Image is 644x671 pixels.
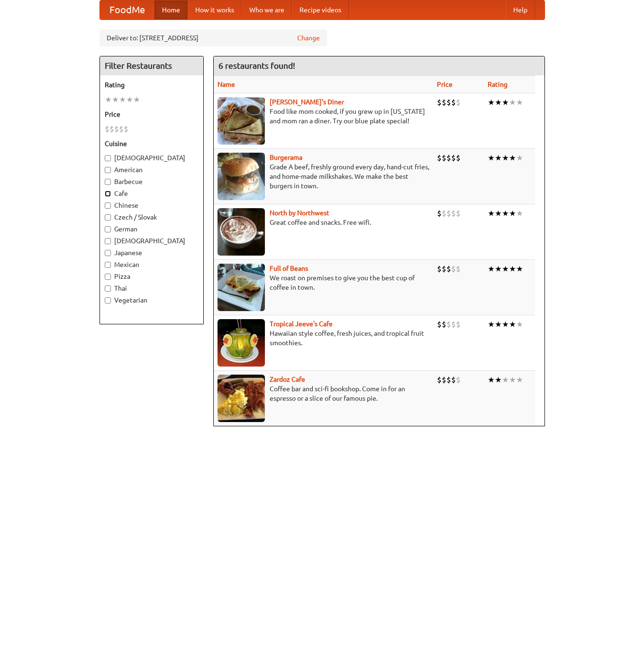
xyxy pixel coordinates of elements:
[242,0,292,19] a: Who we are
[516,319,523,330] li: ★
[270,265,308,272] a: Full of Beans
[105,224,199,234] label: German
[456,97,461,108] li: $
[506,0,535,19] a: Help
[456,208,461,219] li: $
[509,264,516,274] li: ★
[270,320,333,328] a: Tropical Jeeve's Cafe
[105,167,111,173] input: American
[119,94,126,105] li: ★
[105,212,199,222] label: Czech / Slovak
[105,262,111,268] input: Mexican
[105,80,199,90] h5: Rating
[105,236,199,246] label: [DEMOGRAPHIC_DATA]
[218,329,429,348] p: Hawaiian style coffee, fresh juices, and tropical fruit smoothies.
[218,218,429,227] p: Great coffee and snacks. Free wifi.
[442,208,446,219] li: $
[502,208,509,219] li: ★
[502,97,509,108] li: ★
[437,81,453,88] a: Price
[270,98,344,106] b: [PERSON_NAME]'s Diner
[105,272,199,281] label: Pizza
[446,319,451,330] li: $
[451,97,456,108] li: $
[456,319,461,330] li: $
[270,376,305,383] b: Zardoz Cafe
[446,375,451,385] li: $
[105,155,111,161] input: [DEMOGRAPHIC_DATA]
[509,375,516,385] li: ★
[516,208,523,219] li: ★
[437,208,442,219] li: $
[502,375,509,385] li: ★
[456,264,461,274] li: $
[188,0,242,19] a: How it works
[105,201,199,210] label: Chinese
[451,375,456,385] li: $
[446,264,451,274] li: $
[218,153,265,200] img: burgerama.jpg
[446,97,451,108] li: $
[270,209,329,217] a: North by Northwest
[509,319,516,330] li: ★
[488,264,495,274] li: ★
[446,208,451,219] li: $
[105,165,199,175] label: American
[218,384,429,403] p: Coffee bar and sci-fi bookshop. Come in for an espresso or a slice of our famous pie.
[218,375,265,422] img: zardoz.jpg
[297,33,320,43] a: Change
[119,124,124,134] li: $
[488,375,495,385] li: ★
[516,153,523,163] li: ★
[218,319,265,367] img: jeeves.jpg
[105,295,199,305] label: Vegetarian
[456,375,461,385] li: $
[292,0,349,19] a: Recipe videos
[495,208,502,219] li: ★
[270,154,302,161] a: Burgerama
[105,297,111,303] input: Vegetarian
[442,375,446,385] li: $
[124,124,128,134] li: $
[442,153,446,163] li: $
[105,189,199,198] label: Cafe
[218,162,429,191] p: Grade A beef, freshly ground every day, hand-cut fries, and home-made milkshakes. We make the bes...
[218,97,265,145] img: sallys.jpg
[105,124,109,134] li: $
[516,97,523,108] li: ★
[105,177,199,186] label: Barbecue
[109,124,114,134] li: $
[509,208,516,219] li: ★
[105,110,199,119] h5: Price
[218,107,429,126] p: Food like mom cooked, if you grew up in [US_STATE] and mom ran a diner. Try our blue plate special!
[126,94,133,105] li: ★
[105,139,199,148] h5: Cuisine
[105,153,199,163] label: [DEMOGRAPHIC_DATA]
[442,264,446,274] li: $
[509,153,516,163] li: ★
[105,284,199,293] label: Thai
[114,124,119,134] li: $
[451,153,456,163] li: $
[437,97,442,108] li: $
[218,264,265,311] img: beans.jpg
[133,94,140,105] li: ★
[488,319,495,330] li: ★
[451,208,456,219] li: $
[105,274,111,280] input: Pizza
[105,191,111,197] input: Cafe
[442,97,446,108] li: $
[451,264,456,274] li: $
[218,273,429,292] p: We roast on premises to give you the best cup of coffee in town.
[105,238,111,244] input: [DEMOGRAPHIC_DATA]
[495,97,502,108] li: ★
[495,375,502,385] li: ★
[437,264,442,274] li: $
[502,319,509,330] li: ★
[218,81,235,88] a: Name
[516,375,523,385] li: ★
[112,94,119,105] li: ★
